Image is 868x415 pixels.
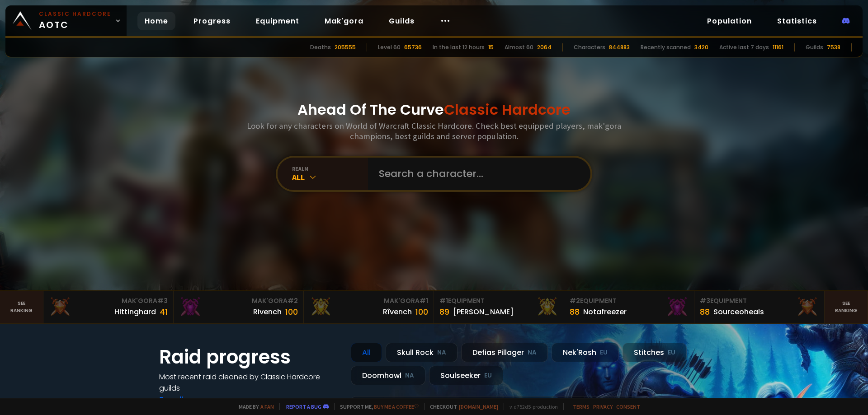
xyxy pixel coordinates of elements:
div: Characters [574,43,605,51]
div: Nek'Rosh [552,343,619,362]
a: Guilds [382,12,422,30]
span: Classic Hardcore [444,99,571,120]
h1: Raid progress [159,343,340,371]
small: NA [437,348,446,357]
div: All [351,343,382,362]
span: Checkout [424,403,498,410]
a: Report a bug [286,403,321,410]
a: Population [700,12,759,30]
small: EU [484,371,492,380]
div: 15 [488,43,494,51]
a: Statistics [770,12,824,30]
a: Seeranking [825,291,868,323]
div: 844883 [609,43,630,51]
div: Mak'Gora [309,296,428,306]
div: 41 [160,306,168,318]
h4: Most recent raid cleaned by Classic Hardcore guilds [159,371,340,394]
div: Sourceoheals [713,306,764,317]
a: Classic HardcoreAOTC [5,5,127,36]
small: NA [528,348,537,357]
small: EU [600,348,608,357]
a: [DOMAIN_NAME] [459,403,498,410]
a: Home [137,12,175,30]
div: Recently scanned [641,43,691,51]
a: #1Equipment89[PERSON_NAME] [434,291,564,323]
div: realm [292,165,368,172]
div: Level 60 [378,43,401,51]
span: AOTC [39,10,111,32]
div: 100 [415,306,428,318]
a: Mak'Gora#3Hittinghard41 [43,291,174,323]
div: 205555 [335,43,356,51]
div: 65736 [404,43,422,51]
div: Hittinghard [114,306,156,317]
div: Notafreezer [583,306,627,317]
a: Mak'Gora#1Rîvench100 [304,291,434,323]
input: Search a character... [373,158,580,190]
a: See all progress [159,394,218,405]
div: Equipment [439,296,558,306]
div: Equipment [700,296,819,306]
div: Equipment [570,296,689,306]
span: # 1 [439,296,448,305]
div: 88 [570,306,580,318]
div: Guilds [806,43,823,51]
div: 3420 [694,43,708,51]
div: 2064 [537,43,552,51]
span: # 1 [420,296,428,305]
a: #2Equipment88Notafreezer [564,291,694,323]
div: 89 [439,306,449,318]
span: # 2 [570,296,580,305]
div: Skull Rock [386,343,458,362]
small: Classic Hardcore [39,10,111,18]
div: 7538 [827,43,840,51]
div: Rîvench [383,306,412,317]
a: Mak'Gora#2Rivench100 [174,291,304,323]
a: Privacy [593,403,613,410]
span: # 3 [700,296,710,305]
div: 11161 [773,43,783,51]
div: Doomhowl [351,366,425,385]
div: Active last 7 days [719,43,769,51]
small: EU [668,348,675,357]
a: a fan [260,403,274,410]
span: v. d752d5 - production [504,403,558,410]
div: Deaths [310,43,331,51]
a: Consent [616,403,640,410]
div: Stitches [623,343,687,362]
div: Soulseeker [429,366,503,385]
div: Mak'Gora [49,296,168,306]
h1: Ahead Of The Curve [297,99,571,121]
div: In the last 12 hours [433,43,485,51]
small: NA [405,371,414,380]
h3: Look for any characters on World of Warcraft Classic Hardcore. Check best equipped players, mak'g... [243,121,625,141]
span: Made by [233,403,274,410]
a: Terms [573,403,590,410]
span: Support me, [334,403,419,410]
div: Almost 60 [505,43,533,51]
a: #3Equipment88Sourceoheals [694,291,825,323]
a: Mak'gora [317,12,371,30]
span: # 3 [157,296,168,305]
div: [PERSON_NAME] [453,306,514,317]
div: All [292,172,368,182]
div: 88 [700,306,710,318]
div: Mak'Gora [179,296,298,306]
a: Buy me a coffee [374,403,419,410]
a: Progress [186,12,238,30]
a: Equipment [249,12,307,30]
div: Defias Pillager [461,343,548,362]
div: 100 [285,306,298,318]
div: Rivench [253,306,282,317]
span: # 2 [288,296,298,305]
